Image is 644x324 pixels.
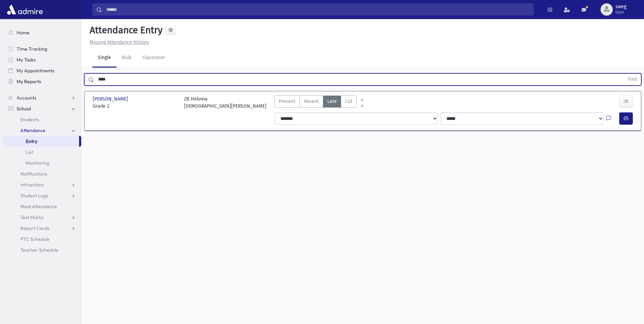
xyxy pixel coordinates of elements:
button: Find [624,74,641,85]
a: School [3,103,81,114]
span: Students [20,116,39,123]
a: Accounts [3,92,81,103]
img: AdmirePro [5,3,44,16]
span: Absent [304,98,319,105]
a: Home [3,27,81,38]
span: Student Logs [20,193,48,199]
span: PTC Schedule [20,236,50,242]
span: Teacher Schedule [20,247,58,253]
span: Test Marks [20,214,43,220]
span: [PERSON_NAME] [93,95,129,103]
span: Report Cards [20,225,49,231]
span: Home [17,30,30,36]
a: Teacher Schedule [3,245,81,255]
a: Monitoring [3,158,81,168]
a: List [3,147,81,158]
a: My Tasks [3,54,81,65]
span: Time Tracking [17,46,47,52]
span: Infractions [20,182,44,188]
h5: Attendance Entry [87,24,163,36]
span: Meal Attendance [20,203,57,210]
a: Student Logs [3,190,81,201]
span: Attendance [20,127,45,133]
span: sweg [615,4,626,10]
a: My Appointments [3,65,81,76]
span: My Tasks [17,57,36,63]
span: School [17,106,31,112]
a: My Reports [3,76,81,87]
span: Monitoring [26,160,49,166]
span: List [26,149,33,155]
a: Report Cards [3,223,81,234]
a: Missing Attendance History [87,39,149,45]
a: Classroom [137,49,170,68]
div: 2B Hebrew [DEMOGRAPHIC_DATA][PERSON_NAME] [184,95,266,110]
a: PTC Schedule [3,234,81,245]
u: Missing Attendance History [90,39,149,45]
span: User [615,10,626,15]
a: Notifications [3,168,81,179]
a: Entry [3,136,79,147]
a: Test Marks [3,212,81,223]
a: Time Tracking [3,43,81,54]
a: Meal Attendance [3,201,81,212]
span: Notifications [20,171,47,177]
a: Bulk [116,49,137,68]
span: Present [279,98,295,105]
span: My Reports [17,78,41,85]
a: Attendance [3,125,81,136]
span: Grade 2 [93,103,177,110]
span: My Appointments [17,68,54,74]
div: AttTypes [274,95,357,110]
span: Entry [26,138,37,144]
span: Accounts [17,95,36,101]
a: Infractions [3,179,81,190]
a: Single [92,49,116,68]
span: Cut [345,98,352,105]
input: Search [102,3,533,16]
span: Late [327,98,337,105]
a: Students [3,114,81,125]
